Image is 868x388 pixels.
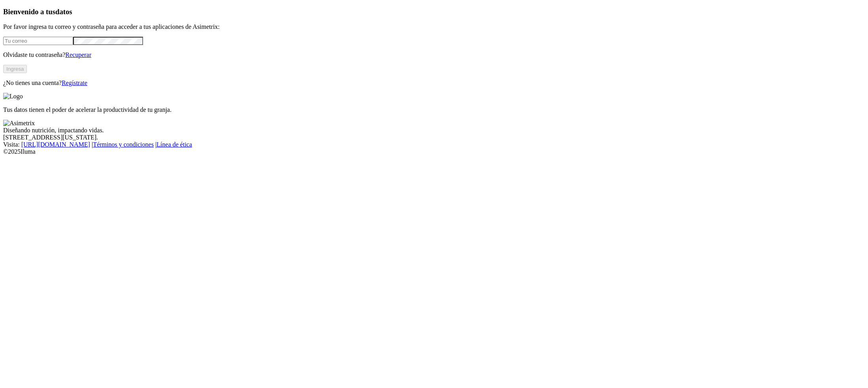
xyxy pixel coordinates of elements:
[3,127,865,134] div: Diseñando nutrición, impactando vidas.
[65,51,91,58] a: Recuperar
[157,141,192,148] a: Línea de ética
[3,93,23,100] img: Logo
[3,65,27,73] button: Ingresa
[3,37,73,45] input: Tu correo
[3,148,865,155] div: © 2025 Iluma
[3,106,865,113] p: Tus datos tienen el poder de acelerar la productividad de tu granja.
[3,141,865,148] div: Visita : | |
[55,8,72,16] span: datos
[21,141,90,148] a: [URL][DOMAIN_NAME]
[93,141,154,148] a: Términos y condiciones
[3,51,865,58] p: Olvidaste tu contraseña?
[3,120,35,127] img: Asimetrix
[62,79,87,86] a: Regístrate
[3,23,865,30] p: Por favor ingresa tu correo y contraseña para acceder a tus aplicaciones de Asimetrix:
[3,79,865,87] p: ¿No tienes una cuenta?
[3,8,865,16] h3: Bienvenido a tus
[3,134,865,141] div: [STREET_ADDRESS][US_STATE].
